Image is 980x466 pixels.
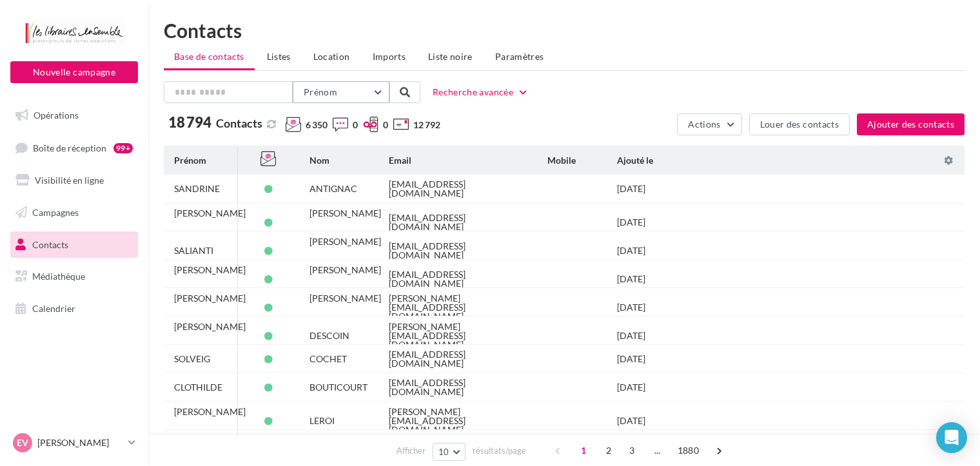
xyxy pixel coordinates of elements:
[168,115,211,130] span: 18 794
[688,119,720,130] span: Actions
[438,447,449,457] span: 10
[647,440,668,461] span: ...
[309,184,357,193] div: ANTIGNAC
[174,155,206,166] span: Prénom
[389,242,527,260] div: [EMAIL_ADDRESS][DOMAIN_NAME]
[389,294,527,321] div: [PERSON_NAME][EMAIL_ADDRESS][DOMAIN_NAME]
[293,81,389,103] button: Prénom
[8,295,141,322] a: Calendrier
[309,294,381,303] div: [PERSON_NAME]
[267,51,291,62] span: Listes
[389,155,411,166] span: Email
[427,84,534,100] button: Recherche avancée
[389,180,527,198] div: [EMAIL_ADDRESS][DOMAIN_NAME]
[309,416,335,425] div: LEROI
[473,445,526,457] span: résultats/page
[677,113,741,135] button: Actions
[8,263,141,290] a: Médiathèque
[389,270,527,288] div: [EMAIL_ADDRESS][DOMAIN_NAME]
[313,51,350,62] span: Location
[8,231,141,258] a: Contacts
[433,443,465,461] button: 10
[547,155,576,166] span: Mobile
[306,119,328,131] span: 6 350
[174,383,222,392] div: CLOTHILDE
[599,440,620,461] span: 2
[617,184,645,193] div: [DATE]
[617,246,645,255] div: [DATE]
[32,303,75,314] span: Calendrier
[672,440,704,461] span: 1880
[174,294,246,303] div: [PERSON_NAME]
[174,407,246,416] div: [PERSON_NAME]
[174,354,210,364] div: SOLVEIG
[617,275,645,284] div: [DATE]
[495,51,544,62] span: Paramètres
[32,238,68,249] span: Contacts
[309,209,381,218] div: [PERSON_NAME]
[617,354,645,364] div: [DATE]
[8,102,141,129] a: Opérations
[10,431,138,455] a: EV [PERSON_NAME]
[17,436,28,449] span: EV
[309,354,347,364] div: COCHET
[574,440,594,461] span: 1
[383,119,388,131] span: 0
[174,322,246,331] div: [PERSON_NAME]
[10,61,138,83] button: Nouvelle campagne
[304,86,337,97] span: Prénom
[389,407,527,434] div: [PERSON_NAME][EMAIL_ADDRESS][DOMAIN_NAME]
[309,155,329,166] span: Nom
[428,51,473,62] span: Liste noire
[34,110,79,121] span: Opérations
[8,167,141,194] a: Visibilité en ligne
[389,213,527,231] div: [EMAIL_ADDRESS][DOMAIN_NAME]
[216,116,262,130] span: Contacts
[353,119,358,131] span: 0
[174,184,220,193] div: SANDRINE
[309,266,381,275] div: [PERSON_NAME]
[8,134,141,162] a: Boîte de réception99+
[309,383,367,392] div: BOUTICOURT
[617,218,645,227] div: [DATE]
[174,209,246,218] div: [PERSON_NAME]
[113,143,133,153] div: 99+
[37,436,123,449] p: [PERSON_NAME]
[857,113,965,135] button: Ajouter des contacts
[8,199,141,226] a: Campagnes
[397,445,426,457] span: Afficher
[309,237,381,246] div: [PERSON_NAME]
[617,155,653,166] span: Ajouté le
[174,266,246,275] div: [PERSON_NAME]
[174,246,213,255] div: SALIANTI
[35,175,104,186] span: Visibilité en ligne
[617,331,645,340] div: [DATE]
[413,119,440,131] span: 12 792
[309,331,349,340] div: DESCOIN
[617,303,645,312] div: [DATE]
[936,422,967,453] div: Open Intercom Messenger
[32,207,79,218] span: Campagnes
[32,271,85,282] span: Médiathèque
[617,416,645,425] div: [DATE]
[373,51,406,62] span: Imports
[622,440,643,461] span: 3
[617,383,645,392] div: [DATE]
[33,142,106,153] span: Boîte de réception
[389,378,527,396] div: [EMAIL_ADDRESS][DOMAIN_NAME]
[389,350,527,368] div: [EMAIL_ADDRESS][DOMAIN_NAME]
[749,113,850,135] button: Louer des contacts
[164,21,965,40] h1: Contacts
[389,322,527,349] div: [PERSON_NAME][EMAIL_ADDRESS][DOMAIN_NAME]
